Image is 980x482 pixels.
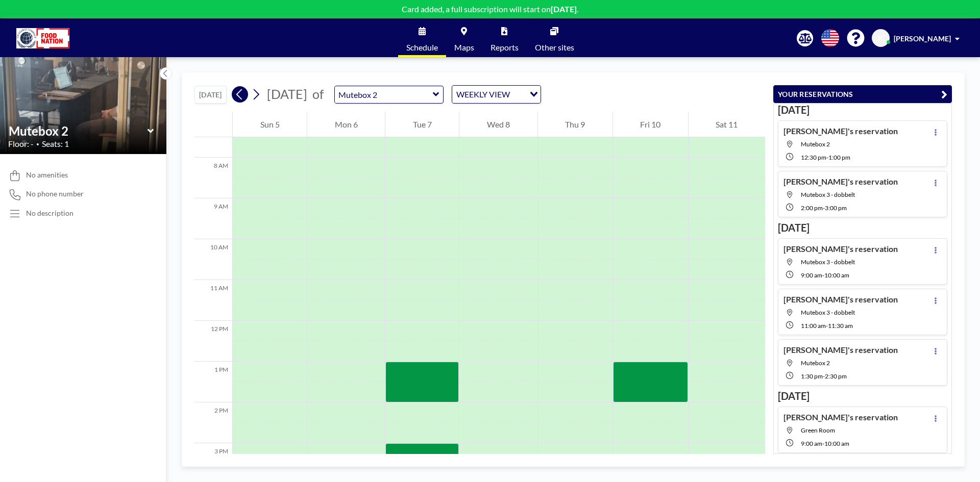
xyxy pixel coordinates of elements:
[801,322,826,329] span: 11:00 AM
[801,258,855,266] span: Mutebox 3 - dobbelt
[783,345,898,355] h4: [PERSON_NAME]'s reservation
[26,170,68,180] span: No amenities
[454,88,512,101] span: WEEKLY VIEW
[783,176,898,187] h4: [PERSON_NAME]'s reservation
[36,141,39,147] span: •
[446,19,482,57] a: Maps
[894,34,951,43] span: [PERSON_NAME]
[801,309,855,316] span: Mutebox 3 - dobbelt
[824,440,849,447] span: 10:00 AM
[824,271,849,279] span: 10:00 AM
[828,154,850,161] span: 1:00 PM
[527,19,582,57] a: Other sites
[825,204,847,212] span: 3:00 PM
[194,321,232,362] div: 12 PM
[194,280,232,321] div: 11 AM
[491,43,519,52] span: Reports
[783,412,898,422] h4: [PERSON_NAME]'s reservation
[778,390,947,402] h3: [DATE]
[385,112,459,137] div: Tue 7
[801,154,826,161] span: 12:30 PM
[26,209,73,218] div: No description
[454,43,474,52] span: Maps
[194,362,232,402] div: 1 PM
[801,426,835,434] span: Green Room
[826,154,828,161] span: -
[783,244,898,254] h4: [PERSON_NAME]'s reservation
[778,221,947,234] h3: [DATE]
[267,86,307,102] span: [DATE]
[233,112,307,137] div: Sun 5
[194,86,227,104] button: [DATE]
[535,43,574,52] span: Other sites
[823,204,825,212] span: -
[801,271,822,279] span: 9:00 AM
[801,440,822,447] span: 9:00 AM
[877,34,885,43] span: JC
[9,123,148,138] input: Mutebox 2
[26,189,84,198] span: No phone number
[801,372,823,380] span: 1:30 PM
[822,440,824,447] span: -
[194,117,232,158] div: 7 AM
[823,372,825,380] span: -
[398,19,446,57] a: Schedule
[538,112,612,137] div: Thu 9
[778,104,947,116] h3: [DATE]
[42,139,69,149] span: Seats: 1
[689,112,765,137] div: Sat 11
[8,139,34,149] span: Floor: -
[406,43,438,52] span: Schedule
[773,85,952,103] button: YOUR RESERVATIONS
[459,112,537,137] div: Wed 8
[194,239,232,280] div: 10 AM
[482,19,527,57] a: Reports
[452,86,541,103] div: Search for option
[16,28,69,48] img: organization-logo
[312,86,324,102] span: of
[551,4,577,14] b: [DATE]
[826,322,828,329] span: -
[513,88,524,101] input: Search for option
[828,322,853,329] span: 11:30 AM
[307,112,385,137] div: Mon 6
[335,86,433,103] input: Mutebox 2
[801,204,823,212] span: 2:00 PM
[801,359,830,367] span: Mutebox 2
[613,112,688,137] div: Fri 10
[801,140,830,148] span: Mutebox 2
[801,191,855,198] span: Mutebox 3 - dobbelt
[194,198,232,239] div: 9 AM
[825,372,847,380] span: 2:30 PM
[194,402,232,443] div: 2 PM
[822,271,824,279] span: -
[194,158,232,198] div: 8 AM
[783,294,898,305] h4: [PERSON_NAME]'s reservation
[783,126,898,136] h4: [PERSON_NAME]'s reservation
